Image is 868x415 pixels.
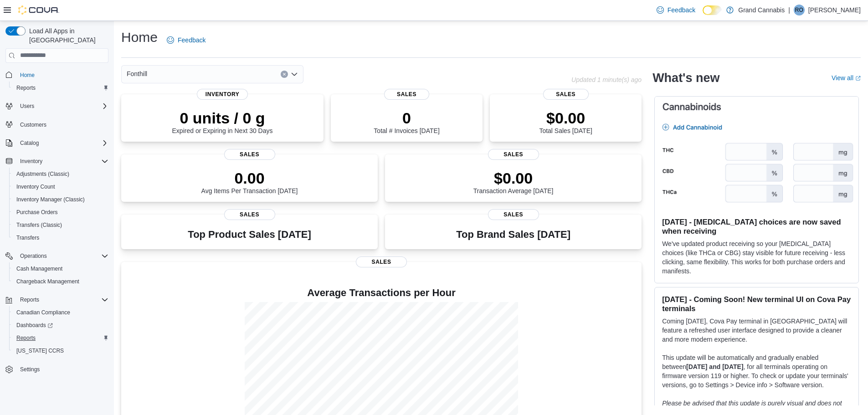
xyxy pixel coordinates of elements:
p: $0.00 [473,169,554,187]
span: Users [16,101,108,112]
a: Canadian Compliance [13,307,74,318]
p: Updated 1 minute(s) ago [571,76,642,83]
div: Rick O'Neil [794,5,805,15]
p: Grand Cannabis [738,5,785,15]
span: Chargeback Management [16,278,79,285]
span: [US_STATE] CCRS [16,347,64,354]
a: Inventory Count [13,181,59,192]
button: Settings [2,363,112,376]
p: We've updated product receiving so your [MEDICAL_DATA] choices (like THCa or CBG) stay visible fo... [662,239,851,276]
img: Cova [18,5,59,15]
span: Users [20,102,34,110]
span: Transfers (Classic) [13,220,108,231]
p: 0.00 [201,169,298,187]
span: Feedback [178,36,205,45]
div: Total # Invoices [DATE] [374,109,439,134]
a: Feedback [653,1,699,19]
button: Users [2,100,112,113]
button: Clear input [281,71,288,78]
button: Home [2,68,112,82]
span: Purchase Orders [13,207,108,218]
a: Adjustments (Classic) [13,169,73,179]
span: Settings [20,366,40,373]
button: Canadian Compliance [9,306,112,319]
span: Inventory [197,89,248,100]
button: Transfers (Classic) [9,219,112,231]
span: Catalog [16,138,108,149]
h4: Average Transactions per Hour [128,287,634,298]
button: Customers [2,118,112,131]
span: Sales [224,149,275,160]
strong: [DATE] and [DATE] [686,363,743,370]
span: Inventory Manager (Classic) [16,196,85,203]
span: Dashboards [13,320,108,331]
button: Catalog [2,137,112,149]
span: Chargeback Management [13,276,108,287]
p: $0.00 [539,109,592,127]
a: Customers [16,119,50,130]
span: Transfers [13,232,108,243]
span: Feedback [668,5,695,15]
h3: Top Brand Sales [DATE] [456,229,570,240]
button: Reports [2,293,112,306]
a: Chargeback Management [13,276,83,287]
span: Sales [488,149,539,160]
svg: External link [855,76,861,81]
a: Dashboards [13,320,56,331]
button: Catalog [16,138,42,149]
span: Home [16,69,108,81]
span: Washington CCRS [13,345,108,356]
span: Load All Apps in [GEOGRAPHIC_DATA] [26,26,108,45]
button: Reports [9,82,112,94]
input: Dark Mode [703,5,722,15]
span: Adjustments (Classic) [16,170,69,178]
span: Fonthill [127,68,147,79]
button: Open list of options [291,71,298,78]
a: View allExternal link [832,74,861,82]
nav: Complex example [5,65,108,400]
span: RO [795,5,803,15]
span: Settings [16,364,108,375]
button: Inventory Manager (Classic) [9,193,112,206]
button: Purchase Orders [9,206,112,219]
button: Inventory Count [9,180,112,193]
h3: [DATE] - Coming Soon! New terminal UI on Cova Pay terminals [662,295,851,313]
button: Adjustments (Classic) [9,168,112,180]
span: Sales [384,89,430,100]
h1: Home [121,28,158,46]
div: Total Sales [DATE] [539,109,592,134]
a: Reports [13,82,39,93]
span: Purchase Orders [16,209,58,216]
a: Transfers [13,232,43,243]
span: Inventory Manager (Classic) [13,194,108,205]
p: | [788,5,790,15]
span: Reports [20,296,39,303]
span: Sales [356,256,407,267]
span: Reports [16,84,36,92]
a: Cash Management [13,263,66,274]
span: Canadian Compliance [16,309,70,316]
button: Inventory [16,156,46,167]
button: Cash Management [9,262,112,275]
button: Inventory [2,155,112,168]
p: 0 [374,109,439,127]
a: [US_STATE] CCRS [13,345,67,356]
span: Catalog [20,139,39,147]
div: Transaction Average [DATE] [473,169,554,195]
a: Purchase Orders [13,207,62,218]
p: This update will be automatically and gradually enabled between , for all terminals operating on ... [662,353,851,389]
h2: What's new [652,71,719,85]
span: Reports [13,82,108,93]
a: Home [16,70,38,81]
a: Transfers (Classic) [13,220,66,231]
span: Reports [16,294,108,305]
span: Reports [16,334,36,342]
div: Expired or Expiring in Next 30 Days [172,109,273,134]
span: Inventory Count [13,181,108,192]
span: Transfers [16,234,39,241]
a: Reports [13,333,39,343]
span: Customers [16,119,108,130]
p: 0 units / 0 g [172,109,273,127]
span: Home [20,72,35,79]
